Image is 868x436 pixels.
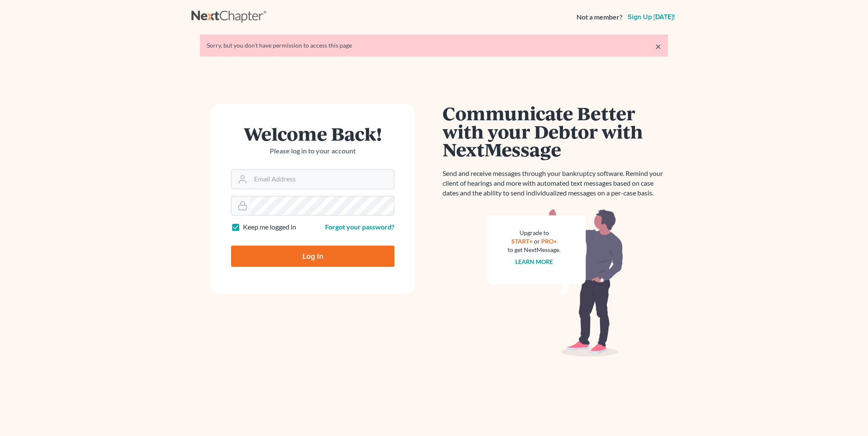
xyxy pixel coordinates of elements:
[626,14,677,20] a: Sign up [DATE]!
[655,41,661,51] a: ×
[515,258,553,265] a: Learn more
[487,208,623,357] img: nextmessage_bg-59042aed3d76b12b5cd301f8e5b87938c9018125f34e5fa2b7a6b67550977c72.svg
[251,170,394,189] input: Email Address
[207,41,661,50] div: Sorry, but you don't have permission to access this page
[243,222,296,232] label: Keep me logged in
[577,12,622,22] strong: Not a member?
[443,169,668,198] p: Send and receive messages through your bankruptcy software. Remind your client of hearings and mo...
[325,223,394,231] a: Forgot your password?
[508,229,560,237] div: Upgrade to
[541,238,557,245] a: PRO+
[231,246,394,267] input: Log In
[231,125,394,143] h1: Welcome Back!
[534,238,540,245] span: or
[511,238,533,245] a: START+
[231,146,394,156] p: Please log in to your account
[508,246,560,254] div: to get NextMessage.
[443,104,668,159] h1: Communicate Better with your Debtor with NextMessage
